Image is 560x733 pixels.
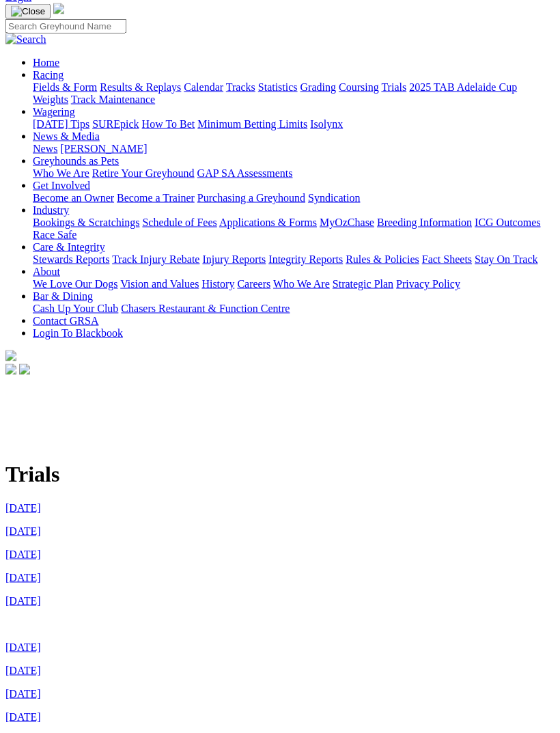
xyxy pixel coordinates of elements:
[71,94,155,105] a: Track Maintenance
[5,688,41,700] a: [DATE]
[197,167,293,179] a: GAP SA Assessments
[117,192,195,204] a: Become a Trainer
[33,81,555,106] div: Racing
[197,118,307,130] a: Minimum Betting Limits
[33,69,64,81] a: Racing
[33,204,69,216] a: Industry
[5,364,16,375] img: facebook.svg
[308,192,360,204] a: Syndication
[33,253,109,265] a: Stewards Reports
[53,3,64,14] img: logo-grsa-white.png
[310,118,343,130] a: Isolynx
[320,217,374,228] a: MyOzChase
[202,253,266,265] a: Injury Reports
[226,81,255,93] a: Tracks
[33,118,555,130] div: Wagering
[197,192,305,204] a: Purchasing a Greyhound
[475,217,540,228] a: ICG Outcomes
[5,572,41,583] a: [DATE]
[33,229,76,240] a: Race Safe
[11,6,45,17] img: Close
[5,462,555,487] h1: Trials
[112,253,199,265] a: Track Injury Rebate
[33,253,555,266] div: Care & Integrity
[33,167,89,179] a: Who We Are
[5,502,41,514] a: [DATE]
[33,180,90,191] a: Get Involved
[142,217,216,228] a: Schedule of Fees
[33,167,555,180] div: Greyhounds as Pets
[381,81,406,93] a: Trials
[273,278,330,290] a: Who We Are
[258,81,298,93] a: Statistics
[92,118,139,130] a: SUREpick
[5,711,41,723] a: [DATE]
[377,217,472,228] a: Breeding Information
[100,81,181,93] a: Results & Replays
[19,364,30,375] img: twitter.svg
[475,253,537,265] a: Stay On Track
[33,290,93,302] a: Bar & Dining
[184,81,223,93] a: Calendar
[5,33,46,46] img: Search
[346,253,419,265] a: Rules & Policies
[33,192,555,204] div: Get Involved
[33,266,60,277] a: About
[142,118,195,130] a: How To Bet
[33,143,57,154] a: News
[33,278,555,290] div: About
[33,130,100,142] a: News & Media
[5,4,51,19] button: Toggle navigation
[396,278,460,290] a: Privacy Policy
[33,315,98,327] a: Contact GRSA
[33,57,59,68] a: Home
[268,253,343,265] a: Integrity Reports
[33,303,555,315] div: Bar & Dining
[121,303,290,314] a: Chasers Restaurant & Function Centre
[120,278,199,290] a: Vision and Values
[33,94,68,105] a: Weights
[5,19,126,33] input: Search
[5,549,41,560] a: [DATE]
[219,217,317,228] a: Applications & Forms
[33,118,89,130] a: [DATE] Tips
[33,303,118,314] a: Cash Up Your Club
[409,81,517,93] a: 2025 TAB Adelaide Cup
[5,641,41,653] a: [DATE]
[237,278,270,290] a: Careers
[33,143,555,155] div: News & Media
[33,327,123,339] a: Login To Blackbook
[5,665,41,676] a: [DATE]
[300,81,336,93] a: Grading
[33,217,555,241] div: Industry
[92,167,195,179] a: Retire Your Greyhound
[33,241,105,253] a: Care & Integrity
[5,595,41,607] a: [DATE]
[33,106,75,117] a: Wagering
[5,525,41,537] a: [DATE]
[333,278,393,290] a: Strategic Plan
[5,350,16,361] img: logo-grsa-white.png
[339,81,379,93] a: Coursing
[201,278,234,290] a: History
[60,143,147,154] a: [PERSON_NAME]
[33,81,97,93] a: Fields & Form
[33,192,114,204] a: Become an Owner
[33,155,119,167] a: Greyhounds as Pets
[33,217,139,228] a: Bookings & Scratchings
[33,278,117,290] a: We Love Our Dogs
[422,253,472,265] a: Fact Sheets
